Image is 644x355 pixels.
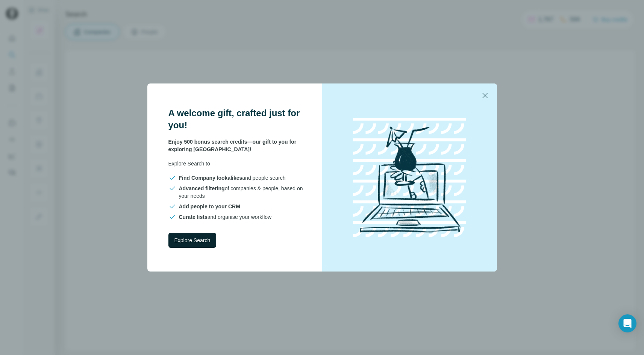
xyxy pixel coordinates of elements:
button: Explore Search [168,233,217,248]
h3: A welcome gift, crafted just for you! [168,107,304,131]
p: Explore Search to [168,160,304,167]
div: Open Intercom Messenger [618,314,636,332]
span: Explore Search [174,237,211,244]
span: Advanced filtering [179,185,225,191]
span: Find Company lookalikes [179,175,242,181]
span: Curate lists [179,214,208,220]
img: laptop [342,110,477,245]
span: and organise your workflow [179,213,272,221]
span: Add people to your CRM [179,203,240,209]
p: Enjoy 500 bonus search credits—our gift to you for exploring [GEOGRAPHIC_DATA]! [168,138,304,153]
span: of companies & people, based on your needs [179,185,304,200]
span: and people search [179,174,286,182]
